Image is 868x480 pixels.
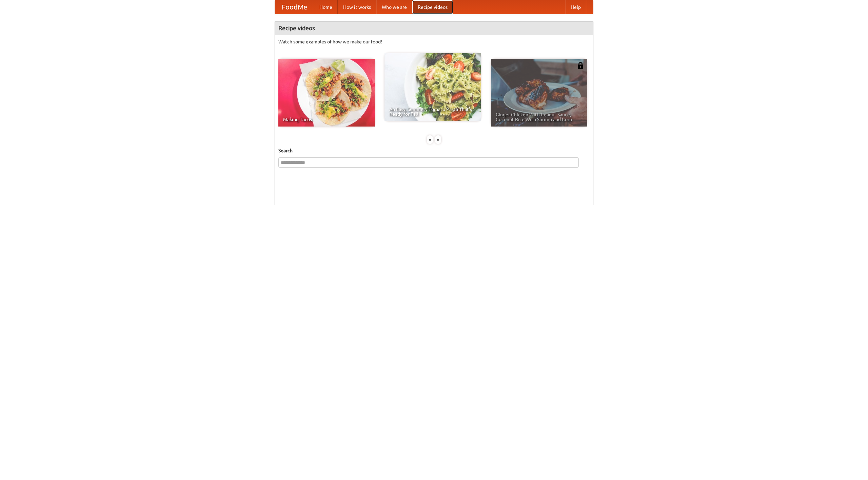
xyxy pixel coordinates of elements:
a: Making Tacos [278,59,375,127]
a: Who we are [376,0,412,14]
a: Home [314,0,338,14]
p: Watch some examples of how we make our food! [278,38,590,45]
h4: Recipe videos [275,21,593,35]
div: « [427,135,433,144]
a: Recipe videos [412,0,453,14]
img: 483408.png [577,62,584,69]
a: Help [565,0,586,14]
a: An Easy, Summery Tomato Pasta That's Ready for Fall [384,53,481,121]
h5: Search [278,147,590,154]
a: How it works [338,0,376,14]
span: Making Tacos [283,117,370,122]
div: » [435,135,441,144]
a: FoodMe [275,0,314,14]
span: An Easy, Summery Tomato Pasta That's Ready for Fall [389,107,476,116]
